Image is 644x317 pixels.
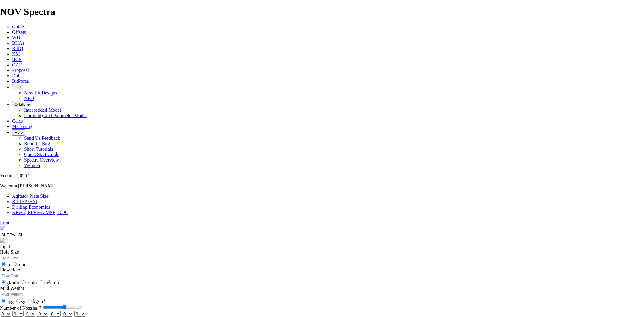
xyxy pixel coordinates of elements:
a: Interbedded Model [24,107,61,113]
button: OrbitLite [12,101,32,107]
label: sg [15,299,25,304]
a: Quick Start Guide [24,152,59,157]
input: in [2,262,5,266]
sup: 3 [48,279,50,283]
input: kg/m3 [28,299,32,303]
a: NPD [24,96,34,101]
a: Bit TFA/HSI [12,199,37,204]
a: Durability and Parameter Model [24,113,87,118]
input: mm [13,262,17,266]
a: BitIQ [12,46,23,51]
label: l/min [20,280,37,285]
button: Help [12,129,25,136]
a: Calcs [12,118,23,123]
input: sg [16,299,20,303]
span: Help [14,130,23,135]
a: Webinar [24,163,40,168]
input: gl/min [2,280,5,284]
a: Guide [12,24,24,29]
a: Short Tutorials [24,146,53,152]
label: mm [11,262,25,267]
label: m /min [38,280,59,285]
span: [PERSON_NAME] [18,183,56,188]
a: KM [12,51,20,56]
sup: 3 [43,297,45,302]
a: Dulls [12,73,23,78]
a: Proposal [12,68,29,73]
label: kg/m [27,299,45,304]
a: BHAs [12,40,24,46]
a: Marketing [12,124,32,129]
a: BCR [12,57,22,62]
a: KRevs, BPRevs, MSE, DOC [12,210,68,215]
span: FTT [14,85,22,89]
a: BitPortal [12,78,30,84]
input: ppg [2,299,5,303]
a: Agitator Plate Size [12,194,49,199]
a: Send Us Feedback [24,136,60,141]
a: Offsets [12,30,26,35]
span: OrbitLite [14,102,30,107]
a: WD [12,35,20,40]
a: New Bit Designs [24,90,57,95]
a: OAR [12,62,22,67]
a: Report a Bug [24,141,50,146]
a: Spectra Overview [24,157,59,162]
button: FTT [12,84,24,90]
a: Drilling Economics [12,204,50,210]
input: l/min [22,280,26,284]
input: m3/min [40,280,43,284]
